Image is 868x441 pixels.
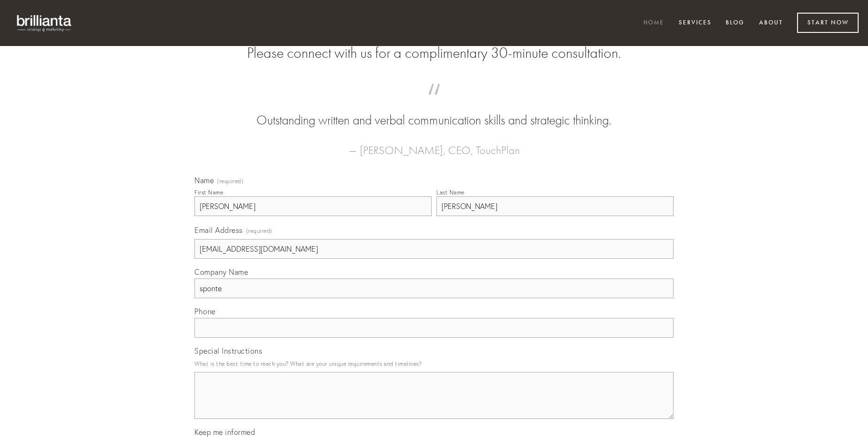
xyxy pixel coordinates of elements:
[246,224,272,237] span: (required)
[217,178,243,184] span: (required)
[9,9,80,37] img: brillianta - research, strategy, marketing
[637,15,670,31] a: Home
[753,15,789,31] a: About
[194,44,674,62] h2: Please connect with us for a complimentary 30-minute consultation.
[720,15,751,31] a: Blog
[436,189,465,196] div: Last Name
[209,93,659,111] span: “
[209,130,659,160] figcaption: — [PERSON_NAME], CEO, TouchPlan
[194,427,255,437] span: Keep me informed
[194,176,214,185] span: Name
[194,307,216,316] span: Phone
[194,189,223,196] div: First Name
[797,13,859,33] a: Start Now
[209,93,659,130] blockquote: Outstanding written and verbal communication skills and strategic thinking.
[673,15,718,31] a: Services
[194,225,243,235] span: Email Address
[194,267,248,277] span: Company Name
[194,357,674,370] p: What is the best time to reach you? What are your unique requirements and timelines?
[194,346,262,356] span: Special Instructions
